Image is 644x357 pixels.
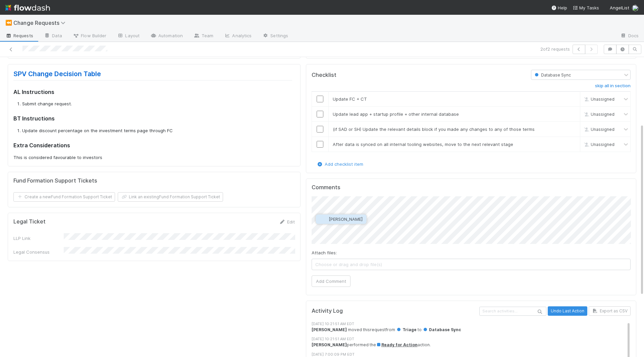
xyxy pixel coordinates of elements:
[312,249,337,256] label: Attach files:
[312,342,631,348] div: performed the action.
[13,89,292,95] h3: AL Instructions
[333,96,367,102] span: Update FC + CT
[615,31,644,42] a: Docs
[312,184,631,191] h5: Comments
[13,249,64,255] div: Legal Consensus
[13,192,115,202] button: Create a newFund Formation Support Ticket
[22,127,292,134] li: Update discount percentage on the investment terms page through FC
[333,126,535,132] span: (if SAD or SH) Update the relevant details block if you made any changes to any of those terms
[312,308,478,314] h5: Activity Log
[312,259,630,270] span: Choose or drag and drop file(s)
[219,31,257,42] a: Analytics
[312,321,631,327] div: [DATE] 10:21:51 AM EDT
[312,336,631,342] div: [DATE] 10:21:51 AM EDT
[13,142,292,149] h3: Extra Considerations
[548,306,587,316] button: Undo Last Action
[13,218,46,225] h5: Legal Ticket
[533,72,571,78] span: Database Sync
[589,306,631,316] button: Export as CSV
[595,83,631,89] h6: skip all in section
[312,72,336,79] h5: Checklist
[39,31,67,42] a: Data
[320,216,327,223] img: avatar_eed832e9-978b-43e4-b51e-96e46fa5184b.png
[22,101,292,107] li: Submit change request.
[13,115,292,122] h3: BT Instructions
[610,5,629,10] span: AngelList
[376,342,418,347] a: Ready for Action
[13,177,97,184] h5: Fund Formation Support Tickets
[257,31,293,42] a: Settings
[5,32,33,39] span: Requests
[312,275,351,287] button: Add Comment
[333,111,459,117] span: Update lead app + startup profile + other internal database
[73,32,106,39] span: Flow Builder
[423,327,461,332] span: Database Sync
[316,214,367,224] button: [PERSON_NAME]
[540,46,570,52] span: 2 of 2 requests
[583,97,614,102] span: Unassigned
[396,327,417,332] span: Triage
[551,4,567,11] div: Help
[573,5,599,10] span: My Tasks
[112,31,145,42] a: Layout
[13,235,64,242] div: LLP Link
[312,342,347,347] strong: [PERSON_NAME]
[67,31,112,42] a: Flow Builder
[312,327,347,332] strong: [PERSON_NAME]
[5,2,50,13] img: logo-inverted-e16ddd16eac7371096b0.svg
[317,161,363,167] a: Add checklist item
[333,142,513,147] span: After data is synced on all internal tooling websites, move to the next relevant stage
[573,4,599,11] a: My Tasks
[188,31,219,42] a: Team
[329,216,363,222] span: [PERSON_NAME]
[13,154,292,161] p: This is considered favourable to investors
[632,5,639,11] img: avatar_aa70801e-8de5-4477-ab9d-eb7c67de69c1.png
[118,192,223,202] button: Link an existingFund Formation Support Ticket
[312,327,631,333] div: moved this request from to
[583,112,614,117] span: Unassigned
[595,83,631,91] a: skip all in section
[479,307,546,316] input: Search activities...
[583,142,614,147] span: Unassigned
[145,31,188,42] a: Automation
[13,19,69,26] span: Change Requests
[583,127,614,132] span: Unassigned
[5,20,12,25] span: ⏪
[279,219,295,224] a: Edit
[13,70,101,78] a: SPV Change Decision Table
